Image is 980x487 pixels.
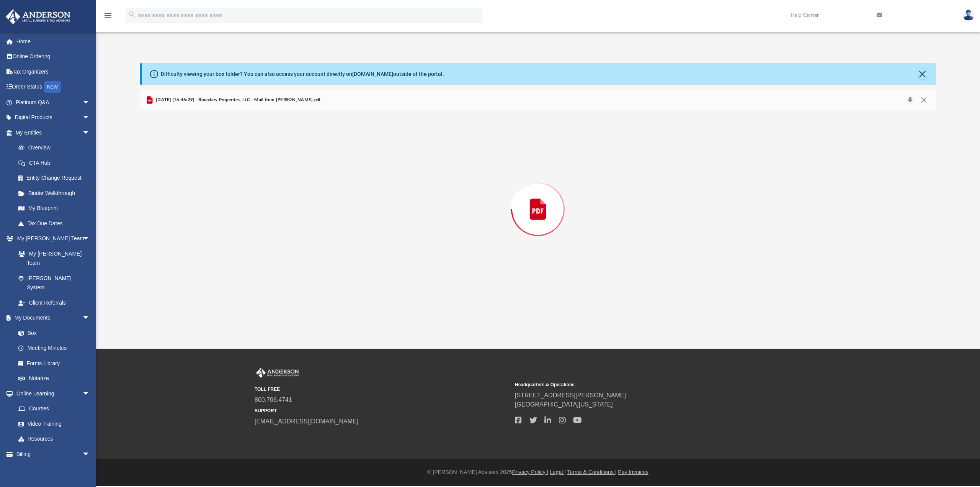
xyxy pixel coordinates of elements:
[82,110,98,126] span: arrow_drop_down
[917,69,928,79] button: Close
[255,397,292,403] a: 800.706.4741
[11,246,94,271] a: My [PERSON_NAME] Team
[11,140,101,156] a: Overview
[5,49,101,64] a: Online Ordering
[567,469,617,475] a: Terms & Conditions |
[5,446,101,462] a: Billingarrow_drop_down
[128,10,136,19] i: search
[3,9,73,24] img: Anderson Advisors Platinum Portal
[917,95,931,105] button: Close
[5,34,101,49] a: Home
[5,386,98,401] a: Online Learningarrow_drop_down
[550,469,566,475] a: Legal |
[96,468,980,476] div: © [PERSON_NAME] Advisors 2025
[82,446,98,462] span: arrow_drop_down
[82,125,98,141] span: arrow_drop_down
[161,70,444,78] div: Difficulty viewing your box folder? You can also access your account directly on outside of the p...
[11,201,98,216] a: My Blueprint
[5,310,98,326] a: My Documentsarrow_drop_down
[515,401,613,408] a: [GEOGRAPHIC_DATA][US_STATE]
[5,64,101,79] a: Tax Organizers
[11,171,101,186] a: Entity Change Request
[11,371,98,386] a: Notarize
[44,81,61,93] div: NEW
[103,15,113,20] a: menu
[154,97,321,103] span: [DATE] (16:46:29) - Boundary Properties, LLC - Mail from [PERSON_NAME].pdf
[5,95,101,110] a: Platinum Q&Aarrow_drop_down
[515,381,770,388] small: Headquarters & Operations
[11,271,98,295] a: [PERSON_NAME] System
[255,407,510,414] small: SUPPORT
[618,469,648,475] a: Pay Invoices
[82,95,98,110] span: arrow_drop_down
[11,325,94,341] a: Box
[11,416,94,431] a: Video Training
[512,469,549,475] a: Privacy Policy |
[11,216,101,231] a: Tax Due Dates
[11,356,94,371] a: Forms Library
[5,79,101,95] a: Order StatusNEW
[11,431,98,447] a: Resources
[352,71,393,77] a: [DOMAIN_NAME]
[82,310,98,326] span: arrow_drop_down
[903,95,917,105] button: Download
[5,125,101,140] a: My Entitiesarrow_drop_down
[140,90,936,308] div: Preview
[11,401,98,416] a: Courses
[963,10,974,21] img: User Pic
[255,368,301,378] img: Anderson Advisors Platinum Portal
[515,392,626,398] a: [STREET_ADDRESS][PERSON_NAME]
[255,418,358,425] a: [EMAIL_ADDRESS][DOMAIN_NAME]
[5,110,101,125] a: Digital Productsarrow_drop_down
[11,341,98,356] a: Meeting Minutes
[11,295,98,310] a: Client Referrals
[82,386,98,402] span: arrow_drop_down
[5,231,98,246] a: My [PERSON_NAME] Teamarrow_drop_down
[11,155,101,171] a: CTA Hub
[82,231,98,247] span: arrow_drop_down
[255,386,510,393] small: TOLL FREE
[103,11,113,20] i: menu
[11,185,101,201] a: Binder Walkthrough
